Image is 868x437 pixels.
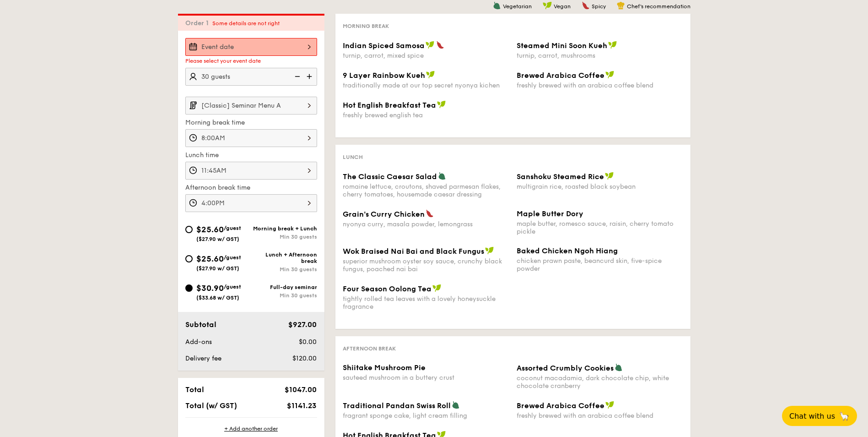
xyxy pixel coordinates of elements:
img: icon-vegan.f8ff3823.svg [605,172,614,180]
span: Order 1 [185,19,212,27]
span: Four Season Oolong Tea [343,284,431,293]
span: Shiitake Mushroom Pie [343,363,426,372]
span: The Classic Caesar Salad [343,172,437,181]
div: Please select your event date [185,58,317,64]
div: Morning break + Lunch [251,225,317,232]
span: Chat with us [789,412,835,421]
span: $25.60 [196,254,224,264]
span: Hot English Breakfast Tea [343,101,436,109]
img: icon-spicy.37a8142b.svg [436,41,444,49]
img: icon-vegan.f8ff3823.svg [605,401,615,409]
div: tightly rolled tea leaves with a lovely honeysuckle fragrance [343,295,509,311]
img: icon-vegan.f8ff3823.svg [543,1,552,10]
div: freshly brewed english tea [343,111,509,119]
span: Afternoon break [343,345,396,352]
span: $0.00 [299,338,317,346]
span: $1047.00 [285,385,317,394]
div: fragrant sponge cake, light cream filling [343,412,509,420]
input: Number of guests [185,68,317,86]
div: multigrain rice, roasted black soybean [517,183,683,191]
img: icon-vegetarian.fe4039eb.svg [615,363,623,371]
span: Vegetarian [503,3,532,10]
img: icon-vegan.f8ff3823.svg [485,246,494,255]
div: Lunch + Afternoon break [251,251,317,264]
input: $25.60/guest($27.90 w/ GST)Lunch + Afternoon breakMin 30 guests [185,255,193,262]
div: sauteed mushroom in a buttery crust [343,374,509,382]
label: Afternoon break time [185,183,317,192]
div: turnip, carrot, mushrooms [517,52,683,60]
span: /guest [224,225,241,231]
img: icon-vegan.f8ff3823.svg [437,100,446,109]
div: freshly brewed with an arabica coffee blend [517,412,683,420]
img: icon-vegan.f8ff3823.svg [426,41,435,49]
img: icon-chevron-right.3c0dfbd6.svg [302,97,317,114]
img: icon-vegetarian.fe4039eb.svg [452,401,460,409]
span: Brewed Arabica Coffee [517,71,604,80]
img: icon-add.58712e84.svg [303,68,317,85]
div: maple butter, romesco sauce, raisin, cherry tomato pickle [517,220,683,235]
label: Lunch time [185,151,317,160]
span: Vegan [554,3,571,10]
img: icon-chef-hat.a58ddaea.svg [617,1,625,10]
span: ($27.90 w/ GST) [196,236,239,242]
span: Assorted Crumbly Cookies [517,364,614,372]
img: icon-vegan.f8ff3823.svg [605,71,615,79]
span: Maple Butter Dory [517,209,583,218]
span: Sanshoku Steamed Rice [517,172,604,181]
input: $25.60/guest($27.90 w/ GST)Morning break + LunchMin 30 guests [185,226,193,233]
img: icon-vegetarian.fe4039eb.svg [438,172,446,180]
span: ($27.90 w/ GST) [196,265,239,272]
img: icon-vegan.f8ff3823.svg [432,284,442,292]
span: Total [185,385,204,394]
div: nyonya curry, masala powder, lemongrass [343,220,509,228]
span: 🦙 [839,411,850,421]
span: $1141.23 [287,401,317,410]
span: Indian Spiced Samosa [343,41,425,50]
div: Min 30 guests [251,292,317,299]
div: Full-day seminar [251,284,317,290]
span: Delivery fee [185,355,221,362]
span: Add-ons [185,338,212,346]
span: ($33.68 w/ GST) [196,295,239,301]
input: $30.90/guest($33.68 w/ GST)Full-day seminarMin 30 guests [185,284,193,292]
div: + Add another order [185,425,317,432]
span: Subtotal [185,320,216,329]
span: $120.00 [292,355,317,362]
img: icon-reduce.1d2dbef1.svg [290,68,303,85]
span: Brewed Arabica Coffee [517,401,604,410]
img: icon-spicy.37a8142b.svg [426,209,434,218]
img: icon-vegetarian.fe4039eb.svg [493,1,501,10]
div: superior mushroom oyster soy sauce, crunchy black fungus, poached nai bai [343,257,509,273]
label: Morning break time [185,118,317,127]
span: Spicy [592,3,606,10]
div: chicken prawn paste, beancurd skin, five-spice powder [517,257,683,273]
span: Some details are not right [212,20,280,27]
img: icon-vegan.f8ff3823.svg [426,71,435,79]
span: Baked Chicken Ngoh Hiang [517,246,618,255]
span: Steamed Mini Soon Kueh [517,41,607,50]
input: Afternoon break time [185,194,317,212]
div: romaine lettuce, croutons, shaved parmesan flakes, cherry tomatoes, housemade caesar dressing [343,183,509,198]
div: traditionally made at our top secret nyonya kichen [343,82,509,89]
div: coconut macadamia, dark chocolate chip, white chocolate cranberry [517,374,683,390]
div: Min 30 guests [251,234,317,240]
button: Chat with us🦙 [782,406,857,426]
span: Traditional Pandan Swiss Roll [343,401,451,410]
span: 9 Layer Rainbow Kueh [343,71,425,80]
span: Total (w/ GST) [185,401,237,410]
span: /guest [224,254,241,261]
span: /guest [224,284,241,290]
input: Lunch time [185,162,317,180]
span: Lunch [343,154,363,160]
img: icon-vegan.f8ff3823.svg [608,41,617,49]
span: $927.00 [288,320,317,329]
span: $30.90 [196,283,224,293]
span: Chef's recommendation [627,3,690,10]
span: Wok Braised Nai Bai and Black Fungus [343,247,484,256]
span: $25.60 [196,224,224,235]
span: Morning break [343,23,389,29]
input: Morning break time [185,129,317,147]
div: Min 30 guests [251,266,317,273]
img: icon-spicy.37a8142b.svg [582,1,590,10]
div: turnip, carrot, mixed spice [343,52,509,60]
